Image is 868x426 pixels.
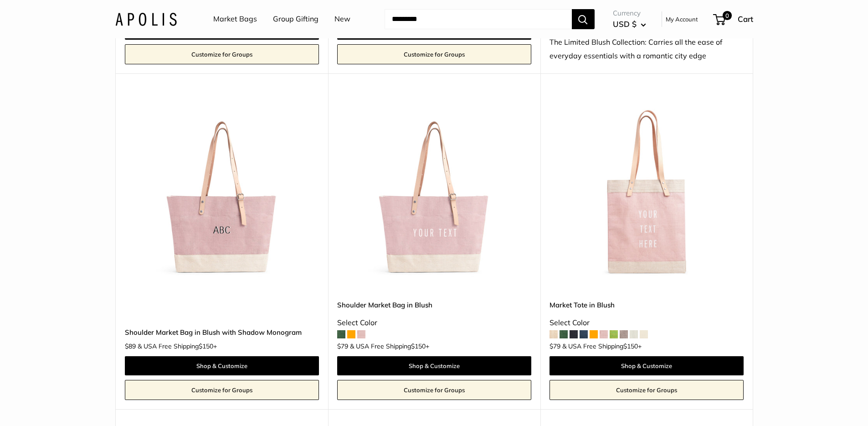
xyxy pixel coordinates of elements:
a: Shop & Customize [550,356,744,375]
a: Shoulder Market Bag in Blush [337,300,531,310]
a: New [334,12,350,26]
span: $79 [550,342,560,350]
img: Shoulder Market Bag in Blush [337,96,531,291]
div: Select Color [550,316,744,330]
a: Shoulder Market Bag in BlushShoulder Market Bag in Blush [337,96,531,291]
a: My Account [666,14,698,25]
span: Cart [738,14,753,24]
a: Shoulder Market Bag in Blush with Shadow Monogram [125,327,319,338]
div: Select Color [337,316,531,330]
div: The Limited Blush Collection: Carries all the ease of everyday essentials with a romantic city edge [550,36,744,63]
a: Market Tote in Blush [550,300,744,310]
a: Shop & Customize [125,356,319,375]
a: Group Gifting [273,12,318,26]
span: & USA Free Shipping + [350,343,429,349]
span: & USA Free Shipping + [138,343,217,349]
img: Market Tote in Blush [550,96,744,291]
a: Market Bags [213,12,257,26]
a: Shoulder Market Bag in Blush with Shadow MonogramShoulder Market Bag in Blush with Shadow Monogram [125,96,319,291]
img: Shoulder Market Bag in Blush with Shadow Monogram [125,96,319,291]
a: Customize for Groups [550,380,744,400]
img: Apolis [115,12,177,26]
button: USD $ [613,17,646,31]
a: Customize for Groups [337,380,531,400]
input: Search... [385,9,572,29]
span: $150 [199,342,213,350]
span: Currency [613,7,646,20]
a: Customize for Groups [337,44,531,64]
span: $150 [623,342,638,350]
a: Customize for Groups [125,44,319,64]
a: Market Tote in BlushMarket Tote in Blush [550,96,744,291]
a: Customize for Groups [125,380,319,400]
span: & USA Free Shipping + [562,343,642,349]
a: 0 Cart [714,12,753,26]
span: $79 [337,342,348,350]
span: $150 [411,342,426,350]
span: $89 [125,342,136,350]
button: Search [572,9,595,29]
span: USD $ [613,19,637,29]
a: Shop & Customize [337,356,531,375]
span: 0 [722,11,731,20]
